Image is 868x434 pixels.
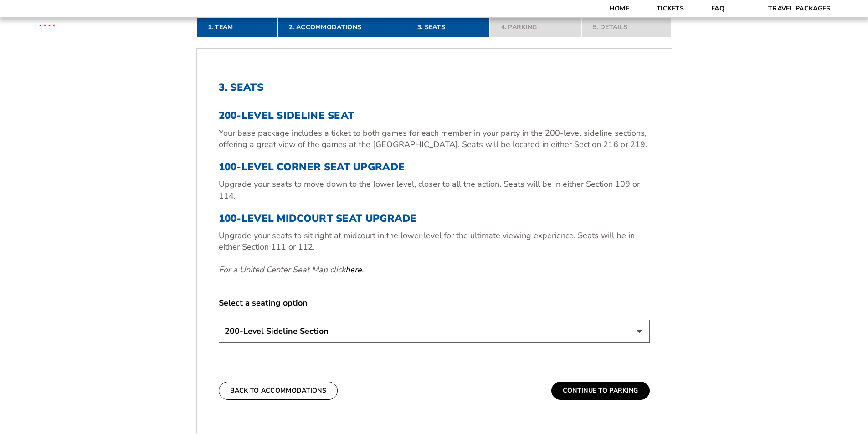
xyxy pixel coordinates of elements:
p: Your base package includes a ticket to both games for each member in your party in the 200-level ... [219,128,650,150]
h3: 100-Level Midcourt Seat Upgrade [219,213,650,225]
img: CBS Sports Thanksgiving Classic [27,5,67,44]
em: For a United Center Seat Map click . [219,264,364,275]
button: Continue To Parking [551,382,650,400]
p: Upgrade your seats to move down to the lower level, closer to all the action. Seats will be in ei... [219,179,650,201]
button: Back To Accommodations [219,382,338,400]
h2: 3. Seats [219,82,650,93]
a: 2. Accommodations [277,17,406,37]
p: Upgrade your seats to sit right at midcourt in the lower level for the ultimate viewing experienc... [219,230,650,253]
a: 1. Team [196,17,278,37]
label: Select a seating option [219,297,650,309]
a: here [345,264,362,276]
h3: 100-Level Corner Seat Upgrade [219,161,650,173]
h3: 200-Level Sideline Seat [219,110,650,122]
